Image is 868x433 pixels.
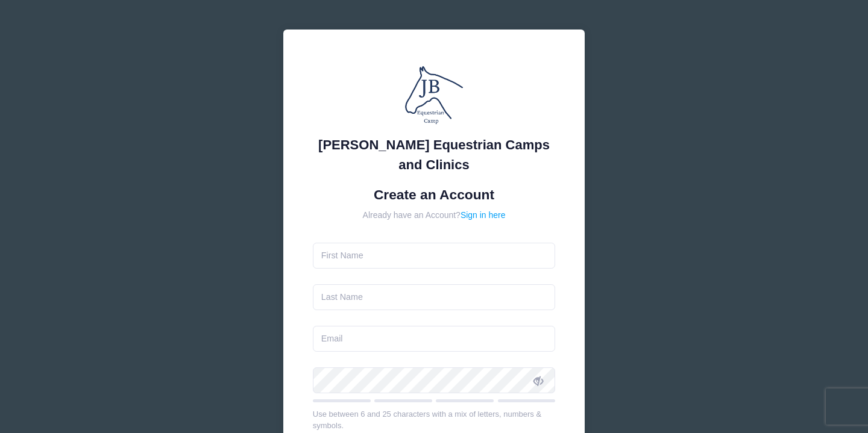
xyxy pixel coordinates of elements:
div: Already have an Account? [313,209,556,222]
div: Use between 6 and 25 characters with a mix of letters, numbers & symbols. [313,408,556,432]
div: [PERSON_NAME] Equestrian Camps and Clinics [313,135,556,175]
input: Last Name [313,284,556,310]
input: First Name [313,243,556,269]
a: Sign in here [461,210,506,220]
h1: Create an Account [313,187,556,203]
input: Email [313,326,556,352]
img: Jessica Braswell Equestrian Camps and Clinics [398,59,470,131]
